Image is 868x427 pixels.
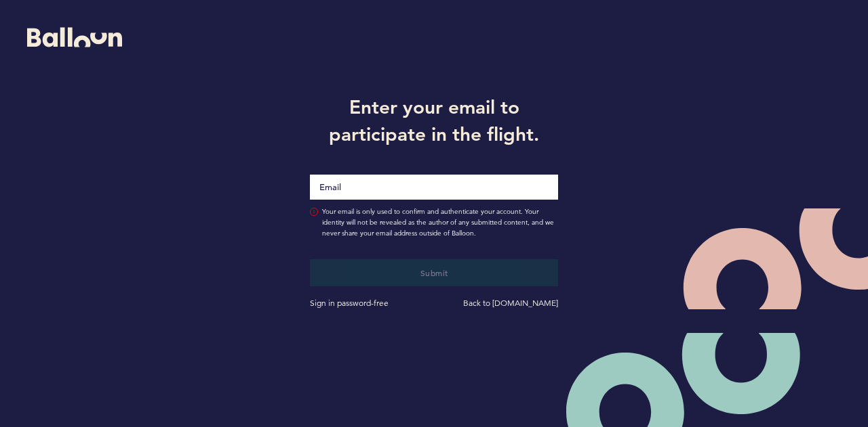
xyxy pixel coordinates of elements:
h1: Enter your email to participate in the flight. [300,93,569,148]
a: Back to [DOMAIN_NAME] [463,298,558,308]
span: Your email is only used to confirm and authenticate your account. Your identity will not be revea... [322,206,559,239]
button: Submit [310,259,559,286]
a: Sign in password-free [310,298,389,308]
input: Email [310,175,559,200]
span: Submit [420,267,448,278]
